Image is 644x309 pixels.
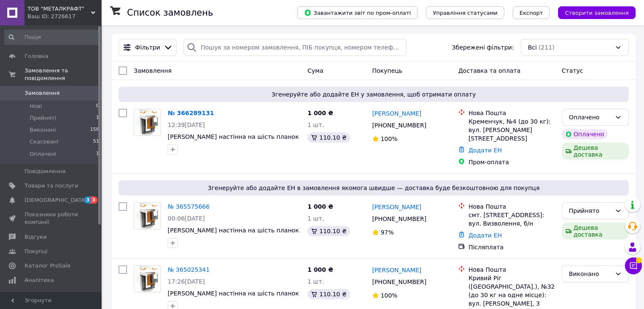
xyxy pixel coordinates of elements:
[520,10,543,16] span: Експорт
[25,52,48,60] span: Головна
[30,150,56,158] span: Оплачені
[468,109,555,117] div: Нова Пошта
[307,110,333,116] span: 1 000 ₴
[4,30,100,45] input: Пошук
[168,121,205,128] span: 12:39[DATE]
[28,13,102,20] div: Ваш ID: 2726617
[90,126,99,134] span: 158
[307,289,350,299] div: 110.10 ₴
[562,143,629,160] div: Дешева доставка
[135,109,160,135] img: Фото товару
[458,67,520,74] span: Доставка та оплата
[122,184,625,192] span: Згенеруйте або додайте ЕН в замовлення якомога швидше — доставка буде безкоштовною для покупця
[370,119,428,131] div: [PHONE_NUMBER]
[372,67,402,74] span: Покупець
[25,276,54,284] span: Аналітика
[134,109,161,136] a: Фото товару
[168,227,299,234] a: [PERSON_NAME] настінна на шість планок
[569,206,611,215] div: Прийнято
[307,278,324,285] span: 1 шт.
[468,158,555,166] div: Пром-оплата
[513,6,550,19] button: Експорт
[30,126,56,134] span: Виконані
[307,226,350,236] div: 110.10 ₴
[25,262,70,270] span: Каталог ProSale
[25,248,47,255] span: Покупці
[426,6,504,19] button: Управління статусами
[127,8,213,18] h1: Список замовлень
[135,266,160,292] img: Фото товару
[468,117,555,143] div: Кременчук, №4 (до 30 кг): вул. [PERSON_NAME][STREET_ADDRESS]
[25,233,47,241] span: Відгуки
[307,132,350,143] div: 110.10 ₴
[297,6,417,19] button: Завантажити звіт по пром-оплаті
[91,196,97,204] span: 3
[168,110,214,116] a: № 366289131
[25,67,102,82] span: Замовлення та повідомлення
[30,138,58,146] span: Скасовані
[550,9,636,16] a: Створити замовлення
[381,135,398,142] span: 100%
[168,203,210,210] a: № 365575666
[134,265,161,292] a: Фото товару
[381,292,398,299] span: 100%
[183,39,406,56] input: Пошук за номером замовлення, ПІБ покупця, номером телефону, Email, номером накладної
[381,229,394,236] span: 97%
[84,196,91,204] span: 3
[468,202,555,211] div: Нова Пошта
[168,215,205,222] span: 00:06[DATE]
[25,291,78,306] span: Інструменти веб-майстра та SEO
[30,114,56,122] span: Прийняті
[135,203,160,229] img: Фото товару
[539,44,555,51] span: (211)
[307,203,333,210] span: 1 000 ₴
[307,67,323,74] span: Cума
[304,9,411,17] span: Завантажити звіт по пром-оплаті
[372,266,421,274] a: [PERSON_NAME]
[25,211,78,226] span: Показники роботи компанії
[28,5,91,13] span: ТОВ "МЕТАЛКРАФТ"
[370,276,428,288] div: [PHONE_NUMBER]
[25,168,66,175] span: Повідомлення
[96,114,99,122] span: 1
[372,203,421,211] a: [PERSON_NAME]
[168,278,205,285] span: 17:26[DATE]
[93,138,99,146] span: 51
[122,90,625,99] span: Згенеруйте або додайте ЕН у замовлення, щоб отримати оплату
[25,196,87,204] span: [DEMOGRAPHIC_DATA]
[372,109,421,118] a: [PERSON_NAME]
[468,265,555,274] div: Нова Пошта
[528,43,537,52] span: Всі
[468,274,555,308] div: Кривий Ріг ([GEOGRAPHIC_DATA].), №32 (до 30 кг на одне місце): вул. [PERSON_NAME], 3
[468,243,555,251] div: Післяплата
[452,43,514,52] span: Збережені фільтри:
[569,269,611,279] div: Виконано
[468,211,555,228] div: смт. [STREET_ADDRESS]: вул. Визволення, б/н
[569,113,611,122] div: Оплачено
[96,102,99,110] span: 0
[135,43,160,52] span: Фільтри
[96,150,99,158] span: 1
[134,67,171,74] span: Замовлення
[168,266,210,273] a: № 365025341
[562,129,608,139] div: Оплачено
[558,6,636,19] button: Створити замовлення
[565,10,629,16] span: Створити замовлення
[468,232,502,239] a: Додати ЕН
[468,147,502,154] a: Додати ЕН
[625,257,642,274] button: Чат з покупцем
[307,215,324,222] span: 1 шт.
[433,10,498,16] span: Управління статусами
[307,121,324,128] span: 1 шт.
[562,223,629,240] div: Дешева доставка
[134,202,161,229] a: Фото товару
[25,182,78,190] span: Товари та послуги
[562,67,583,74] span: Статус
[25,89,60,97] span: Замовлення
[30,102,42,110] span: Нові
[168,290,299,297] a: [PERSON_NAME] настінна на шість планок
[168,133,299,140] a: [PERSON_NAME] настінна на шість планок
